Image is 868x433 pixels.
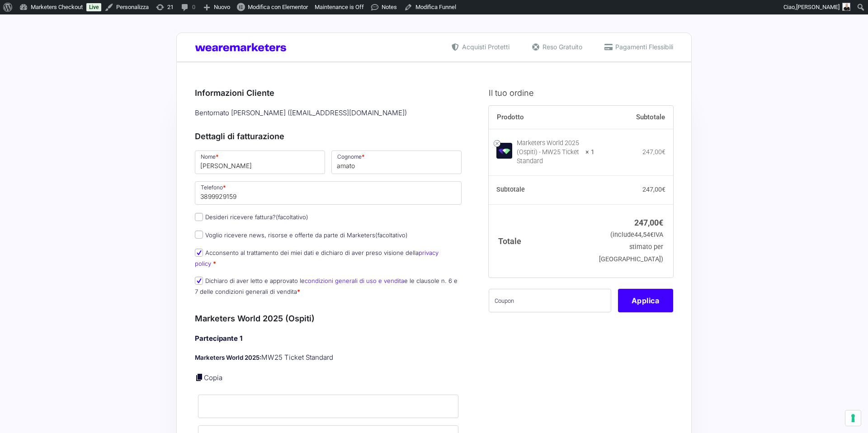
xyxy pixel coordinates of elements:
[331,151,462,174] input: Cognome *
[195,87,462,99] h3: Informazioni Cliente
[195,312,462,325] h3: Marketers World 2025 (Ospiti)
[659,218,663,227] span: €
[195,277,458,295] label: Dichiaro di aver letto e approvato le e le clausole n. 6 e 7 delle condizioni generali di vendita
[594,106,673,129] th: Subtotale
[496,143,512,159] img: Marketers World 2025 (Ospiti) - MW25 Ticket Standard
[195,249,203,257] input: Acconsento al trattamento dei miei dati e dichiaro di aver preso visione dellaprivacy policy
[634,218,663,227] bdi: 247,00
[195,151,325,174] input: Nome *
[489,87,673,99] h3: Il tuo ordine
[195,130,462,142] h3: Dettagli di fatturazione
[195,213,308,221] label: Desideri ricevere fattura?
[195,373,204,382] a: Copia i dettagli dell'acquirente
[195,213,203,221] input: Desideri ricevere fattura?(facoltativo)
[460,42,509,52] span: Acquisti Protetti
[599,231,663,263] small: (include IVA stimato per [GEOGRAPHIC_DATA])
[195,181,462,205] input: Telefono *
[845,410,861,426] button: Le tue preferenze relative al consenso per le tecnologie di tracciamento
[195,277,203,285] input: Dichiaro di aver letto e approvato lecondizioni generali di uso e venditae le clausole n. 6 e 7 d...
[489,204,595,277] th: Totale
[662,148,665,155] span: €
[489,106,595,129] th: Prodotto
[195,249,439,267] label: Acconsento al trattamento dei miei dati e dichiaro di aver preso visione della
[642,148,665,155] bdi: 247,00
[489,289,611,312] input: Coupon
[276,213,308,221] span: (facoltativo)
[489,176,595,205] th: Subtotale
[517,139,580,166] div: Marketers World 2025 (Ospiti) - MW25 Ticket Standard
[195,231,408,239] label: Voglio ricevere news, risorse e offerte da parte di Marketers
[195,353,462,363] p: MW25 Ticket Standard
[585,148,594,157] strong: × 1
[192,106,465,121] div: Bentornato [PERSON_NAME] ( [EMAIL_ADDRESS][DOMAIN_NAME] )
[195,334,462,344] h4: Partecipante 1
[540,42,582,52] span: Reso Gratuito
[642,186,665,193] bdi: 247,00
[195,354,261,361] strong: Marketers World 2025:
[7,398,34,425] iframe: Customerly Messenger Launcher
[634,231,654,239] span: 44,54
[195,231,203,239] input: Voglio ricevere news, risorse e offerte da parte di Marketers(facoltativo)
[305,277,404,284] a: condizioni generali di uso e vendita
[618,289,673,312] button: Applica
[204,373,222,382] a: Copia
[195,249,439,267] a: privacy policy
[650,231,654,239] span: €
[796,4,840,10] span: [PERSON_NAME]
[248,4,308,10] span: Modifica con Elementor
[375,231,408,239] span: (facoltativo)
[662,186,665,193] span: €
[613,42,673,52] span: Pagamenti Flessibili
[86,3,101,11] a: Live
